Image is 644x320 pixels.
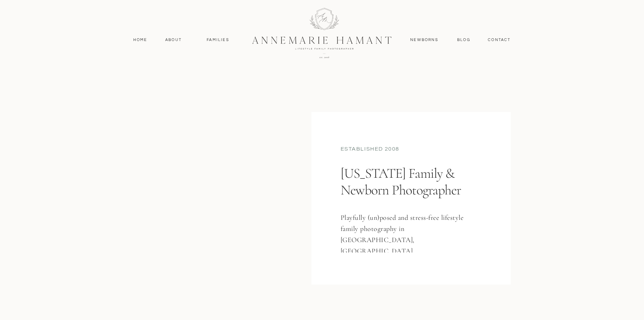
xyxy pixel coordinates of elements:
[341,165,478,225] h1: [US_STATE] Family & Newborn Photographer
[164,37,184,43] a: About
[456,37,472,43] a: Blog
[408,37,441,43] a: Newborns
[202,37,234,43] a: Families
[341,212,472,253] h3: Playfully (un)posed and stress-free lifestyle family photography in [GEOGRAPHIC_DATA], [GEOGRAPHI...
[341,145,482,154] div: established 2008
[130,37,151,43] a: Home
[484,37,515,43] a: contact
